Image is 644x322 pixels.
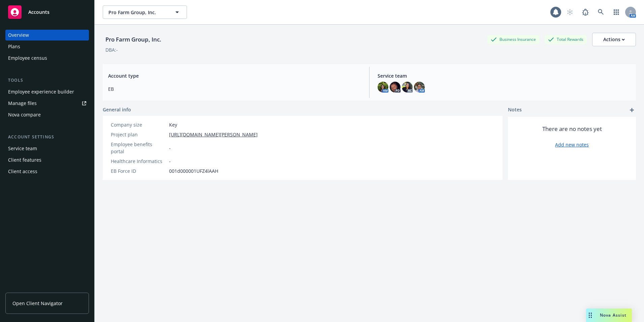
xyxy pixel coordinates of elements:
div: Healthcare Informatics [111,158,166,165]
span: 001d000001UFZ4lAAH [169,167,218,175]
div: DBA: - [105,46,118,53]
img: photo [390,82,400,92]
img: photo [414,82,425,92]
span: Service team [378,72,631,79]
a: Employee experience builder [5,86,89,97]
div: Employee census [8,53,47,63]
div: Service team [8,143,37,154]
span: Key [169,121,177,128]
a: Employee census [5,53,89,63]
div: Client features [8,155,41,165]
button: Nova Assist [586,308,632,322]
div: Manage files [8,98,37,109]
span: Accounts [28,9,50,15]
div: Actions [603,33,625,46]
span: EB [108,85,361,92]
div: Plans [8,41,20,52]
a: Overview [5,30,89,41]
a: Search [594,5,608,19]
div: Total Rewards [545,35,587,44]
div: Account settings [5,134,89,140]
div: Business Insurance [487,35,539,44]
span: There are no notes yet [542,125,602,133]
button: Actions [592,33,636,46]
div: Pro Farm Group, Inc. [103,35,164,44]
div: Client access [8,166,37,177]
a: Start snowing [563,5,577,19]
span: General info [103,106,131,113]
a: Client access [5,166,89,177]
a: Plans [5,41,89,52]
a: Add new notes [555,141,589,148]
div: Tools [5,77,89,84]
a: Nova compare [5,109,89,120]
span: Nova Assist [600,312,626,318]
div: EB Force ID [111,167,166,175]
div: Employee benefits portal [111,141,166,155]
div: Overview [8,30,29,41]
a: Manage files [5,98,89,109]
span: - [169,144,171,152]
button: Pro Farm Group, Inc. [103,5,187,19]
span: Account type [108,72,361,79]
a: Accounts [5,3,89,22]
img: photo [378,82,388,92]
a: [URL][DOMAIN_NAME][PERSON_NAME] [169,131,258,138]
span: Open Client Navigator [12,300,63,307]
span: - [169,158,171,165]
div: Drag to move [586,308,594,322]
div: Nova compare [8,109,41,120]
span: Pro Farm Group, Inc. [108,9,167,16]
img: photo [402,82,413,92]
div: Employee experience builder [8,86,74,97]
div: Project plan [111,131,166,138]
div: Company size [111,121,166,128]
span: Notes [508,106,522,114]
a: Switch app [610,5,623,19]
a: Client features [5,155,89,165]
a: add [628,106,636,114]
a: Report a Bug [579,5,592,19]
a: Service team [5,143,89,154]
